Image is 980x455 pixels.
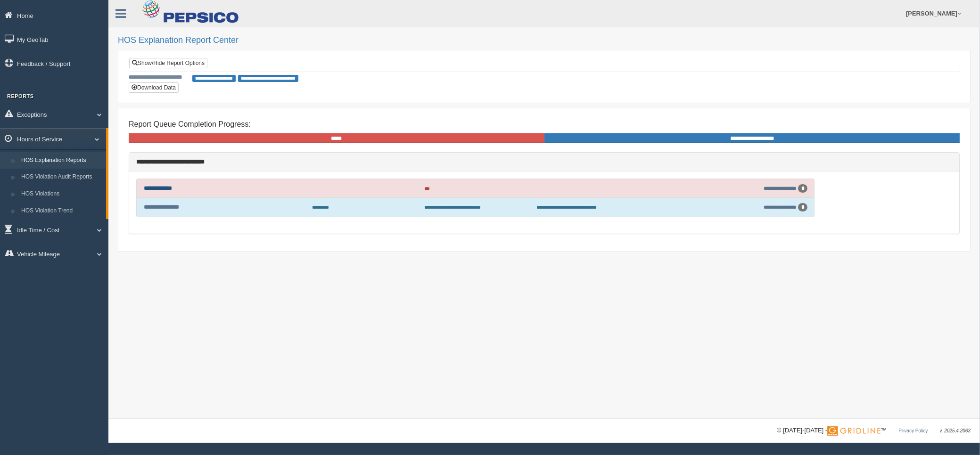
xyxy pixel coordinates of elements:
[17,203,106,219] a: HOS Violation Trend
[17,152,106,169] a: HOS Explanation Reports
[777,426,971,436] div: © [DATE]-[DATE] - ™
[129,58,207,68] a: Show/Hide Report Options
[17,186,106,203] a: HOS Violations
[17,169,106,186] a: HOS Violation Audit Reports
[129,120,960,129] h4: Report Queue Completion Progress:
[940,428,971,433] span: v. 2025.4.2063
[129,82,179,93] button: Download Data
[898,428,928,433] a: Privacy Policy
[827,426,881,436] img: Gridline
[118,36,971,45] h2: HOS Explanation Report Center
